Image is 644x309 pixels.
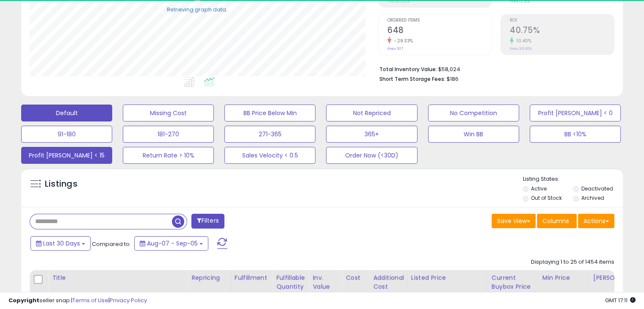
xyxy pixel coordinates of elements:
div: Displaying 1 to 25 of 1454 items [531,258,614,266]
span: Last 30 Days [43,239,80,248]
div: Current Buybox Price [492,273,535,291]
button: Save View [492,214,536,228]
button: No Competition [428,105,519,121]
span: 2025-10-6 17:11 GMT [605,296,636,304]
div: Min Price [542,273,586,282]
div: Fulfillable Quantity [276,273,305,291]
span: ROI [510,18,614,23]
button: Filters [191,214,224,229]
label: Deactivated [581,185,613,192]
div: Repricing [191,273,227,282]
button: Last 30 Days [30,236,91,251]
span: Ordered Items [387,18,492,23]
button: 91-180 [21,126,112,143]
button: Columns [537,214,577,228]
button: Default [21,105,112,121]
button: Win BB [428,126,519,143]
b: Short Term Storage Fees: [379,75,445,83]
span: Compared to: [92,240,131,248]
small: Prev: 36.91% [510,46,532,51]
li: $58,024 [379,63,608,74]
button: 181-270 [123,126,214,143]
b: Total Inventory Value: [379,66,437,73]
label: Out of Stock [531,194,562,201]
button: Profit [PERSON_NAME] < 15 [21,147,112,164]
small: 10.40% [514,38,531,44]
small: Prev: 917 [387,46,403,51]
span: $186 [447,75,459,83]
h2: 648 [387,25,492,37]
span: Columns [542,217,569,225]
div: Inv. value [312,273,338,291]
div: Fulfillment [235,273,269,282]
div: Cost [345,273,366,282]
div: Retrieving graph data.. [167,6,229,13]
button: Return Rate > 10% [123,147,214,164]
button: 271-365 [224,126,315,143]
button: BB <10% [530,126,621,143]
button: Order Now (<30D) [326,147,417,164]
div: [PERSON_NAME] [593,273,644,282]
span: Aug-07 - Sep-05 [147,239,198,248]
button: Missing Cost [123,105,214,121]
label: Active [531,185,547,192]
button: Actions [578,214,614,228]
button: Profit [PERSON_NAME] < 0 [530,105,621,121]
button: 365+ [326,126,417,143]
strong: Copyright [8,296,39,304]
div: Title [52,273,184,282]
button: Sales Velocity < 0.5 [224,147,315,164]
div: Additional Cost [373,273,404,291]
h5: Listings [45,178,77,190]
div: seller snap | | [8,297,147,305]
a: Privacy Policy [110,296,147,304]
p: Listing States: [523,175,623,183]
button: Aug-07 - Sep-05 [134,236,208,251]
button: Not Repriced [326,105,417,121]
div: Listed Price [411,273,484,282]
h2: 40.75% [510,25,614,37]
label: Archived [581,194,604,201]
a: Terms of Use [72,296,108,304]
small: -29.33% [391,38,413,44]
button: BB Price Below Min [224,105,315,121]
